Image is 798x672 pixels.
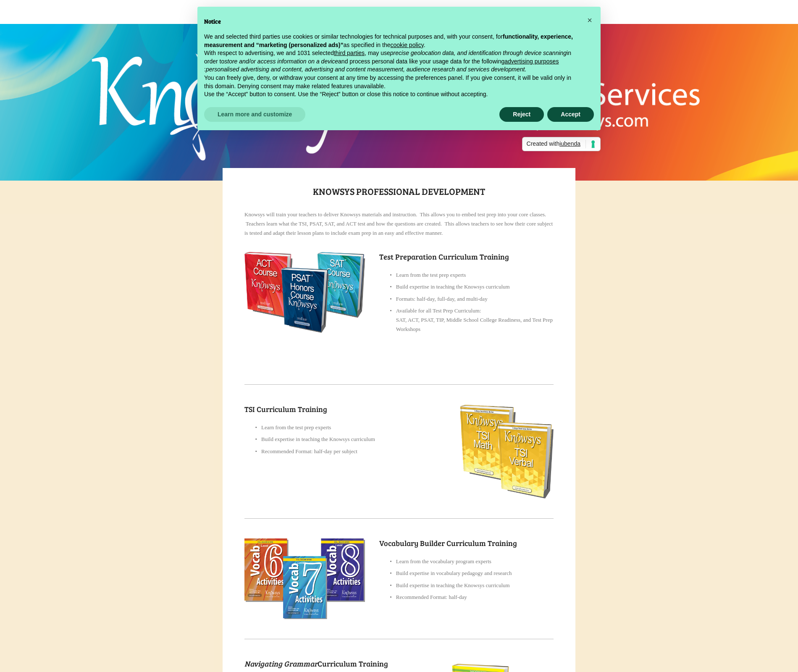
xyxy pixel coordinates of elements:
p: With respect to advertising, we and 1031 selected , may use in order to and process personal data... [204,49,580,74]
h2: Curriculum Training [244,659,392,668]
p: You can freely give, deny, or withdraw your consent at any time by accessing the preferences pane... [204,74,580,90]
h2: Test Preparation Curriculum Training [379,252,554,261]
p: Build expertise in teaching the Knowsys curriculum [261,435,392,444]
span: × [587,16,592,25]
p: Recommended Format: half-day [396,593,554,602]
h2: Vocabulary Builder Curriculum Training [379,538,554,548]
p: We and selected third parties use cookies or similar technologies for technical purposes and, wit... [204,33,580,49]
p: Build expertise in vocabulary pedagogy and research [396,569,554,578]
span: iubenda [559,140,580,147]
img: 20190503 Vocab 6-8 stacked - trans.png [244,538,365,619]
p: Learn from the vocabulary program experts [396,557,554,566]
em: precise geolocation data, and identification through device scanning [390,50,567,56]
h1: Knowsys Professional Development [244,184,554,199]
p: Available for all Test Prep Curriculum: SAT, ACT, PSAT, TIP, Middle School College Readiness, and... [396,306,554,334]
p: Knowsys will train your teachers to deliver Knowsys materials and instruction. This allows you to... [244,210,554,238]
span: Created with [527,140,586,148]
p: Recommended Format: half-day per subject [261,447,392,456]
button: advertising purposes [504,58,559,66]
h2: Notice [204,17,580,26]
button: Accept [547,107,594,122]
button: third parties [334,49,365,58]
button: Reject [499,107,544,122]
p: Formats: half-day, full-day, and multi-day [396,294,554,304]
img: 20190503 TSI stacked - trans.png [460,404,554,499]
button: Close this notice [583,13,596,27]
p: Use the “Accept” button to consent. Use the “Reject” button or close this notice to continue with... [204,90,580,99]
p: Build expertise in teaching the Knowsys curriculum [396,581,554,590]
em: store and/or access information on a device [224,58,338,65]
p: Learn from the test prep experts [396,270,554,280]
em: personalised advertising and content, advertising and content measurement, audience research and ... [206,66,526,73]
a: cookie policy [391,42,424,48]
strong: functionality, experience, measurement and “marketing (personalized ads)” [204,33,573,48]
img: 20190503 HS Test Prep stacked - trans.png [244,252,365,333]
h2: TSI Curriculum Training [244,404,392,414]
p: Build expertise in teaching the Knowsys curriculum [396,282,554,291]
p: Learn from the test prep experts [261,423,392,432]
button: Learn more and customize [204,107,305,122]
em: Navigating Grammar [244,659,318,669]
a: Created withiubenda [522,137,601,151]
